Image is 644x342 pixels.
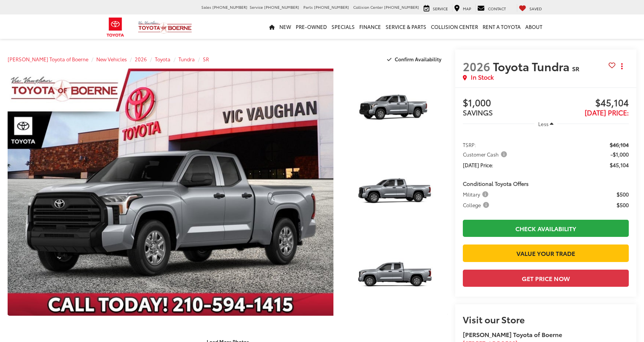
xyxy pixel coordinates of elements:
span: [PHONE_NUMBER] [314,4,349,10]
button: Military [463,190,491,198]
a: Home [267,14,277,39]
span: Map [463,6,471,11]
span: Conditional Toyota Offers [463,180,529,187]
span: $500 [617,190,629,198]
span: $45,104 [546,97,629,109]
a: About [523,14,545,39]
a: Tundra [179,56,195,62]
a: Collision Center [429,14,480,39]
a: Rent a Toyota [480,14,523,39]
a: Map [452,4,473,12]
span: Contact [488,6,506,11]
a: Pre-Owned [293,14,329,39]
a: SR [203,56,209,62]
a: Expand Photo 2 [342,152,448,232]
span: [PHONE_NUMBER] [264,4,299,10]
a: Expand Photo 0 [8,69,333,316]
span: dropdown dots [621,63,623,69]
a: My Saved Vehicles [517,4,544,12]
button: College [463,201,492,209]
a: Expand Photo 3 [342,236,448,316]
button: Get Price Now [463,270,629,287]
a: Value Your Trade [463,245,629,262]
span: [PHONE_NUMBER] [212,4,247,10]
span: College [463,201,491,209]
span: Confirm Availability [395,56,442,62]
button: Less [534,117,557,131]
a: Service & Parts: Opens in a new tab [383,14,429,39]
a: Finance [357,14,383,39]
span: $1,000 [463,97,546,109]
span: Parts [303,4,313,10]
img: Toyota [101,15,130,40]
span: -$1,000 [611,150,629,158]
span: Toyota Tundra [493,58,572,74]
span: $46,104 [610,141,629,149]
span: TSRP: [463,141,476,149]
span: Customer Cash [463,150,509,158]
span: SR [572,64,579,73]
a: New [277,14,293,39]
img: 2026 Toyota Tundra SR [341,152,449,233]
strong: [PERSON_NAME] Toyota of Boerne [463,330,562,339]
a: [PERSON_NAME] Toyota of Boerne [8,56,88,62]
a: Check Availability [463,220,629,237]
a: New Vehicles [96,56,127,62]
span: Service [433,6,448,11]
span: Saved [529,6,542,11]
button: Confirm Availability [383,53,448,66]
a: 2026 [135,56,147,62]
span: 2026 [463,58,490,74]
a: Service [422,4,450,12]
a: Expand Photo 1 [342,69,448,148]
span: $500 [617,201,629,209]
h2: Visit our Store [463,314,629,324]
span: $45,104 [610,161,629,169]
button: Actions [615,59,629,73]
span: [DATE] Price: [463,161,493,169]
span: Sales [201,4,211,10]
span: [PHONE_NUMBER] [384,4,419,10]
img: 2026 Toyota Tundra SR [341,68,449,149]
a: Specials [329,14,357,39]
a: Toyota [155,56,171,62]
a: Contact [475,4,508,12]
img: Vic Vaughan Toyota of Boerne [138,21,192,34]
img: 2026 Toyota Tundra SR [4,67,336,317]
span: SAVINGS [463,107,493,117]
img: 2026 Toyota Tundra SR [341,235,449,316]
span: Collision Center [353,4,383,10]
span: In Stock [471,73,494,82]
span: [DATE] Price: [585,107,629,117]
span: Military [463,190,490,198]
button: Customer Cash [463,150,510,158]
span: Less [538,120,548,127]
span: Service [250,4,263,10]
